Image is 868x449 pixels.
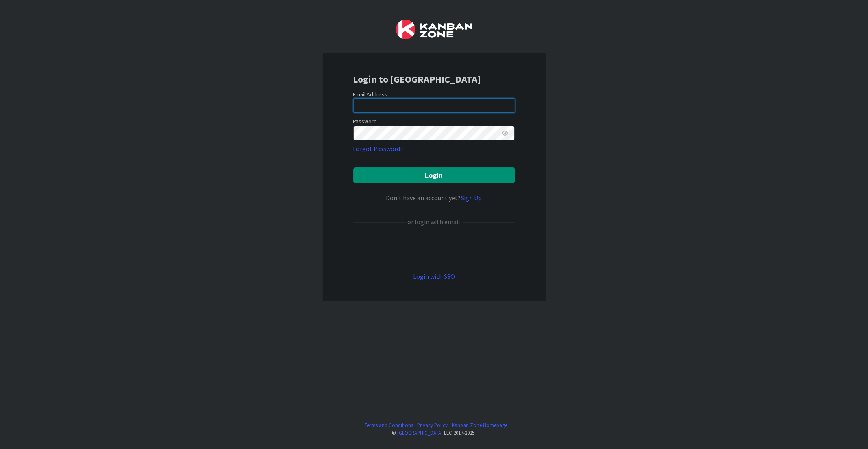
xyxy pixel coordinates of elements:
b: Login to [GEOGRAPHIC_DATA] [353,73,481,85]
a: Kanban Zone Homepage [452,421,507,429]
a: Terms and Conditions [365,421,413,429]
label: Email Address [353,91,388,98]
a: Privacy Policy [417,421,448,429]
button: Login [353,167,515,183]
div: or login with email [406,217,463,227]
a: [GEOGRAPHIC_DATA] [398,429,443,436]
iframe: Sign in with Google Button [349,240,519,258]
label: Password [353,117,377,126]
a: Login with SSO [413,272,455,280]
div: Don’t have an account yet? [353,193,515,203]
div: © LLC 2017- 2025 . [361,429,507,437]
a: Forgot Password? [353,144,403,153]
img: Kanban Zone [396,20,472,39]
a: Sign Up [461,194,482,202]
